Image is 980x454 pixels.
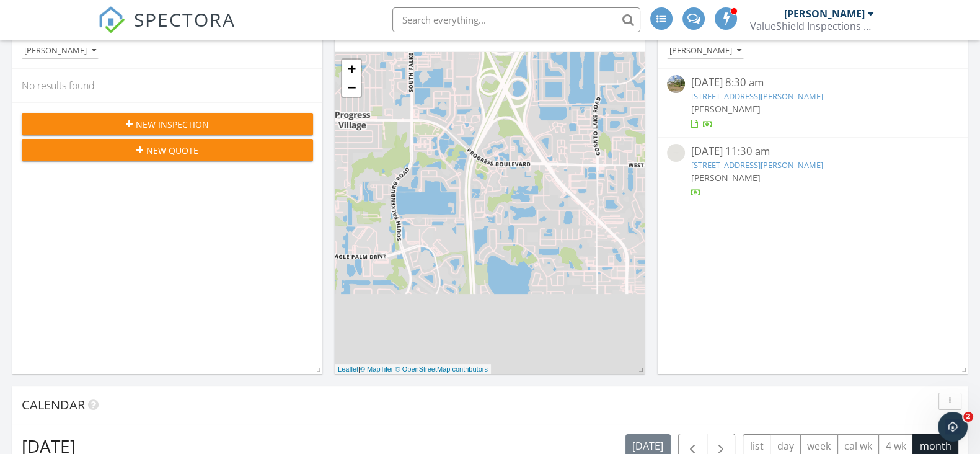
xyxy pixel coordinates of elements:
div: [DATE] 8:30 am [691,75,934,91]
a: [STREET_ADDRESS][PERSON_NAME] [691,91,823,102]
span: New Quote [146,144,198,157]
span: New Inspection [136,118,209,131]
a: Zoom out [342,78,361,97]
span: 2 [963,412,973,422]
div: | [335,364,491,375]
button: New Inspection [22,113,313,135]
input: Search everything... [392,7,640,32]
img: The Best Home Inspection Software - Spectora [98,6,125,33]
a: [DATE] 8:30 am [STREET_ADDRESS][PERSON_NAME] [PERSON_NAME] [667,75,958,130]
div: ValueShield Inspections LLC [750,20,874,32]
div: [PERSON_NAME] [24,47,96,55]
a: © OpenStreetMap contributors [395,365,488,373]
span: [PERSON_NAME] [691,103,761,115]
div: [PERSON_NAME] [784,7,865,20]
button: [PERSON_NAME] [22,43,99,60]
img: streetview [667,144,685,162]
button: New Quote [22,139,313,161]
iframe: Intercom live chat [938,412,968,442]
a: Leaflet [338,365,358,373]
a: Zoom in [342,60,361,78]
span: Calendar [22,396,85,413]
a: [STREET_ADDRESS][PERSON_NAME] [691,159,823,171]
div: [PERSON_NAME] [669,47,741,55]
a: SPECTORA [98,17,236,43]
span: SPECTORA [134,6,236,32]
a: [DATE] 11:30 am [STREET_ADDRESS][PERSON_NAME] [PERSON_NAME] [667,144,958,199]
span: [PERSON_NAME] [691,172,761,184]
img: streetview [667,75,685,93]
div: [DATE] 11:30 am [691,144,934,159]
button: [PERSON_NAME] [667,43,744,60]
div: No results found [12,69,322,102]
a: © MapTiler [360,365,394,373]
